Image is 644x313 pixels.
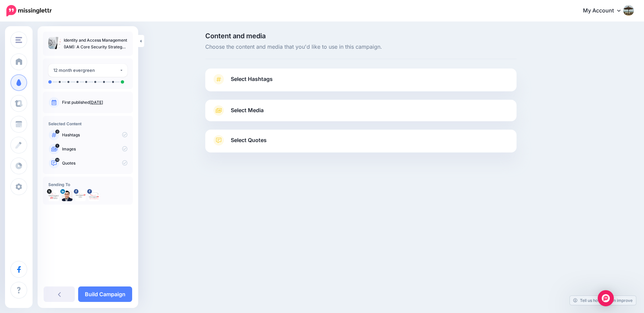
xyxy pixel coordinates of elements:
div: 12 month evergreen [53,66,119,74]
a: [DATE] [90,100,103,105]
img: menu.png [15,37,22,43]
span: Select Quotes [231,136,267,145]
p: Images [62,146,127,152]
span: 0 [55,130,59,134]
img: GiTaVuQ--18492.png [48,190,59,201]
span: Content and media [205,33,517,39]
p: Quotes [62,160,127,166]
h4: Selected Content [48,121,127,126]
a: Tell us how we can improve [570,296,636,305]
img: picture-bsa59181.png [75,190,86,201]
img: 93e5edbc795cd6a71d5d92e43b776e1f_thumb.jpg [48,37,60,49]
a: Select Hashtags [212,74,510,91]
img: picture-bsa59182.png [89,190,99,201]
h4: Sending To [48,182,127,187]
a: My Account [576,3,634,19]
img: 1554267344198-36989.png [62,190,72,201]
p: Hashtags [62,132,127,138]
a: Select Media [212,105,510,116]
button: 12 month evergreen [48,64,127,77]
span: Select Hashtags [231,75,273,84]
span: Choose the content and media that you'd like to use in this campaign. [205,43,517,51]
p: First published [62,99,127,105]
p: Identity and Access Management (IAM): A Core Security Strategy for Small Businesses [64,37,127,50]
img: Missinglettr [6,5,52,16]
a: Select Quotes [212,135,510,152]
span: 1 [55,144,59,148]
span: 14 [55,158,60,162]
span: Select Media [231,106,264,115]
div: Open Intercom Messenger [598,290,614,306]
